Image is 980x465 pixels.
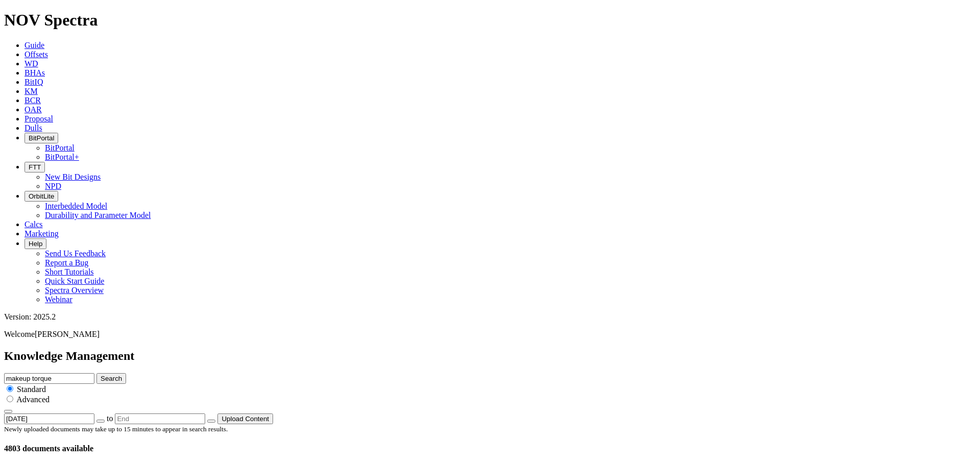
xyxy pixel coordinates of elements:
[4,312,976,322] div: Version: 2025.2
[4,11,976,30] h1: NOV Spectra
[24,229,59,238] a: Marketing
[4,373,94,384] input: e.g. Smoothsteer Record
[24,59,38,68] a: WD
[45,286,104,295] a: Spectra Overview
[24,105,42,114] a: OAR
[45,295,72,304] a: Webinar
[35,330,100,338] span: [PERSON_NAME]
[45,267,94,276] a: Short Tutorials
[4,444,976,453] h4: 4803 documents available
[4,349,976,363] h2: Knowledge Management
[45,211,151,219] a: Durability and Parameter Model
[24,162,45,173] button: FTT
[24,238,46,249] button: Help
[17,385,46,394] span: Standard
[45,249,106,258] a: Send Us Feedback
[24,191,58,202] button: OrbitLite
[24,68,45,77] a: BHAs
[217,413,273,424] button: Upload Content
[45,277,104,285] a: Quick Start Guide
[45,182,61,190] a: NPD
[29,134,54,142] span: BitPortal
[107,414,113,423] span: to
[24,41,44,50] a: Guide
[45,143,75,152] a: BitPortal
[45,153,79,161] a: BitPortal+
[45,173,101,181] a: New Bit Designs
[4,425,228,433] small: Newly uploaded documents may take up to 15 minutes to appear in search results.
[29,240,42,248] span: Help
[4,330,976,339] p: Welcome
[4,413,94,424] input: Start
[96,373,126,384] button: Search
[24,124,42,132] a: Dulls
[45,202,107,210] a: Interbedded Model
[16,395,50,404] span: Advanced
[29,192,54,200] span: OrbitLite
[45,258,88,267] a: Report a Bug
[24,50,48,59] a: Offsets
[24,78,43,86] a: BitIQ
[29,163,41,171] span: FTT
[24,114,53,123] a: Proposal
[24,87,38,95] a: KM
[24,96,41,105] a: BCR
[115,413,205,424] input: End
[24,220,43,229] a: Calcs
[24,133,58,143] button: BitPortal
